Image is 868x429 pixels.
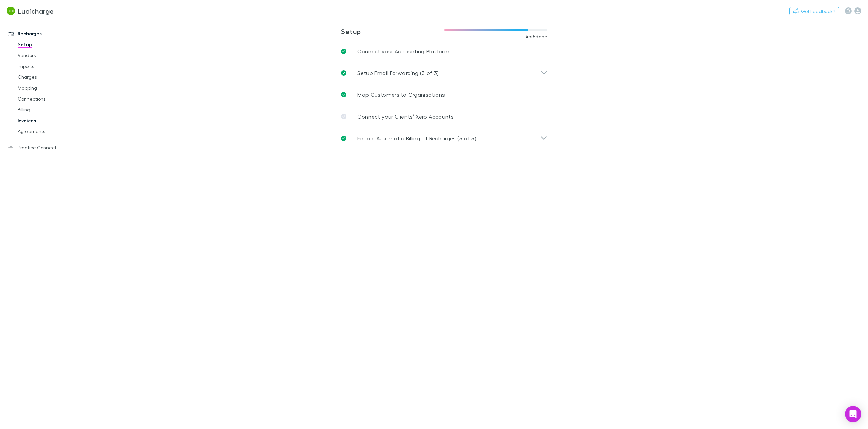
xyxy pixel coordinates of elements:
[845,406,861,422] div: Open Intercom Messenger
[11,93,95,104] a: Connections
[11,83,95,93] a: Mapping
[11,50,95,61] a: Vendors
[789,7,839,15] button: Got Feedback?
[11,61,95,72] a: Imports
[336,62,553,84] div: Setup Email Forwarding (3 of 3)
[11,115,95,126] a: Invoices
[11,104,95,115] a: Billing
[357,91,445,99] p: Map Customers to Organisations
[11,39,95,50] a: Setup
[1,142,95,153] a: Practice Connect
[11,126,95,137] a: Agreements
[1,28,95,39] a: Recharges
[341,27,444,35] h3: Setup
[336,106,553,127] a: Connect your Clients’ Xero Accounts
[525,34,548,39] span: 4 of 5 done
[18,7,54,15] h3: Lucicharge
[336,84,553,106] a: Map Customers to Organisations
[336,40,553,62] a: Connect your Accounting Platform
[357,47,449,55] p: Connect your Accounting Platform
[3,3,58,19] a: Lucicharge
[357,134,476,142] p: Enable Automatic Billing of Recharges (5 of 5)
[7,7,15,15] img: Lucicharge's Logo
[357,112,454,121] p: Connect your Clients’ Xero Accounts
[336,127,553,149] div: Enable Automatic Billing of Recharges (5 of 5)
[357,69,439,77] p: Setup Email Forwarding (3 of 3)
[11,72,95,83] a: Charges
